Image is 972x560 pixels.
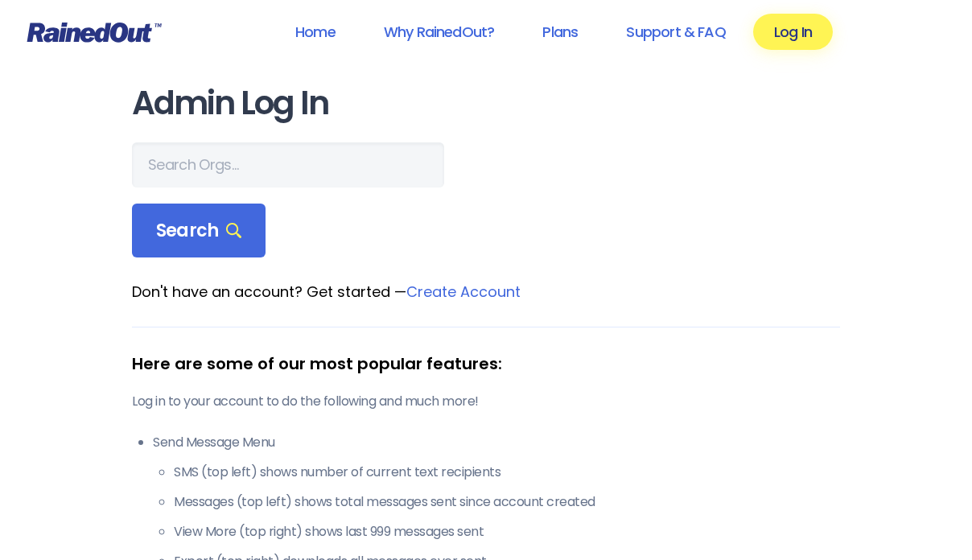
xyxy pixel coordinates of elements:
[156,220,241,242] span: Search
[132,85,840,121] h1: Admin Log In
[174,522,840,541] li: View More (top right) shows last 999 messages sent
[274,14,356,50] a: Home
[132,204,266,258] div: Search
[363,14,516,50] a: Why RainedOut?
[174,492,840,512] li: Messages (top left) shows total messages sent since account created
[132,142,444,187] input: Search Orgs…
[132,392,840,411] p: Log in to your account to do the following and much more!
[605,14,746,50] a: Support & FAQ
[406,282,521,302] a: Create Account
[521,14,599,50] a: Plans
[753,14,833,50] a: Log In
[132,352,840,376] div: Here are some of our most popular features:
[174,463,840,482] li: SMS (top left) shows number of current text recipients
